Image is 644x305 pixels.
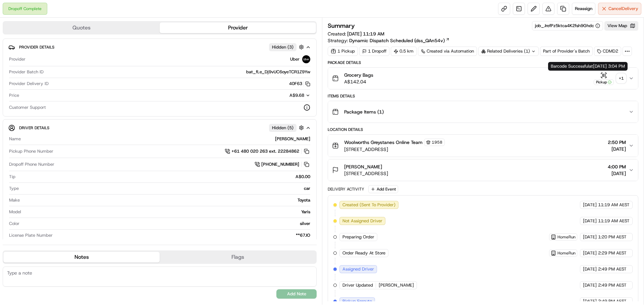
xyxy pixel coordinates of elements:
button: Pickup+1 [594,72,626,85]
div: A$0.00 [18,174,310,180]
p: Welcome 👋 [7,27,122,37]
span: Name [9,136,21,142]
div: silver [22,221,310,227]
button: Provider [160,22,316,33]
span: [DATE] [608,146,626,152]
a: 📗Knowledge Base [4,94,54,106]
button: [PHONE_NUMBER] [255,161,310,168]
span: [STREET_ADDRESS] [344,146,445,153]
span: Price [9,92,19,98]
span: Provider Details [19,45,54,50]
a: Dynamic Dispatch Scheduled (dss_QAn54v) [349,37,450,44]
span: Created (Sent To Provider) [342,202,395,208]
span: Dynamic Dispatch Scheduled (dss_QAn54v) [349,37,445,44]
span: Not Assigned Driver [342,218,382,224]
div: Pickup [594,79,614,85]
div: We're available if you need us! [23,71,85,76]
button: Flags [160,252,316,262]
button: Hidden (5) [269,124,306,132]
span: Grocery Bags [344,72,373,78]
span: 4:00 PM [608,163,626,170]
span: [DATE] [583,298,597,304]
span: [DATE] 11:19 AM [347,31,384,37]
span: Pickup Enroute [342,298,372,304]
span: [DATE] [583,218,597,224]
span: Hidden ( 5 ) [272,125,293,131]
span: at [DATE] 3:04 PM [589,63,625,69]
span: A$142.04 [344,78,373,85]
button: Quotes [3,22,160,33]
button: Start new chat [114,66,122,74]
img: uber-new-logo.jpeg [302,55,310,63]
span: Reassign [575,6,592,12]
div: Location Details [328,127,638,132]
div: 1 Dropoff [359,47,389,56]
button: View Map [604,21,638,30]
span: Package Items ( 1 ) [344,108,384,115]
div: Delivery Activity [328,186,364,192]
span: Knowledge Base [13,97,51,104]
input: Clear [17,43,111,50]
span: Pylon [67,113,81,119]
button: A$9.68 [251,92,310,98]
span: Provider Batch ID [9,69,44,75]
span: Pickup Phone Number [9,148,53,154]
span: [PERSON_NAME] [344,163,382,170]
span: Preparing Order [342,234,374,240]
span: [PHONE_NUMBER] [261,161,299,167]
span: [DATE] [608,170,626,177]
span: [DATE] [583,250,597,256]
span: 2:50 PM [608,139,626,146]
div: car [21,185,310,192]
button: +61 480 020 263 ext. 22284862 [225,148,310,155]
span: [DATE] [583,282,597,288]
button: Provider DetailsHidden (3) [8,42,311,53]
button: Driver DetailsHidden (5) [8,122,311,133]
span: 11:19 AM AEST [598,218,630,224]
span: HomeRun [557,234,576,240]
div: [PERSON_NAME] [23,136,310,142]
div: Items Details [328,93,638,99]
span: bat_fLe_Dj9vUC6oyeTCR1Z9Yw [246,69,310,75]
span: Make [9,197,20,203]
span: A$9.68 [289,92,304,98]
span: Driver Details [19,125,49,131]
div: Barcode Successful [548,62,628,71]
span: Driver Updated [342,282,373,288]
span: Color [9,221,19,227]
span: 1:20 PM AEST [598,234,627,240]
span: [DATE] [583,234,597,240]
div: + 1 [616,74,626,83]
a: Created via Automation [418,47,477,56]
span: Created: [328,30,384,37]
button: Package Items (1) [328,101,638,123]
button: Add Event [368,185,398,193]
div: Package Details [328,60,638,65]
span: Hidden ( 3 ) [272,44,293,50]
button: Woolworths Greystanes Online Team1958[STREET_ADDRESS]2:50 PM[DATE] [328,135,638,157]
span: [DATE] [583,202,597,208]
span: Customer Support [9,104,46,110]
div: Related Deliveries (1) [478,47,539,56]
span: Tip [9,174,15,180]
span: 11:19 AM AEST [598,202,630,208]
span: [DATE] [583,266,597,272]
button: Hidden (3) [269,43,306,51]
span: 2:49 PM AEST [598,298,627,304]
span: Dropoff Phone Number [9,161,54,167]
div: Yaris [24,209,310,215]
span: +61 480 020 263 ext. 22284862 [231,148,299,154]
button: 40F63 [289,81,310,87]
button: [PERSON_NAME][STREET_ADDRESS]4:00 PM[DATE] [328,159,638,181]
button: Grocery BagsA$142.04Pickup+1 [328,68,638,89]
span: Assigned Driver [342,266,374,272]
button: Reassign [572,3,595,15]
span: Provider Delivery ID [9,81,49,87]
div: Toyota [22,197,310,203]
button: job_JrefPz5ktca4K2fsh9Ghdc [535,23,600,29]
span: Cancel Delivery [608,6,638,12]
div: 0.5 km [391,47,417,56]
button: CancelDelivery [598,3,641,15]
